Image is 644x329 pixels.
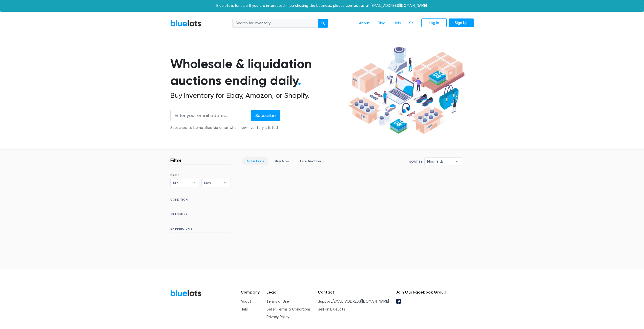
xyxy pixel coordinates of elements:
[451,158,462,165] b: ▾
[266,315,289,319] a: Privacy Policy
[170,227,231,233] h6: SHIPPING UNIT
[271,157,294,165] a: Buy Now
[318,290,389,295] h5: Contact
[251,110,280,121] input: Subscribe
[296,157,325,165] a: Live Auction
[220,179,231,187] b: ▾
[170,198,231,203] h6: CONDITION
[241,307,248,312] a: Help
[449,18,474,28] a: Sign Up
[170,110,251,121] input: Enter your email address
[241,290,260,295] h5: Company
[170,20,202,27] a: BlueLots
[170,91,346,100] h2: Buy inventory for Ebay, Amazon, or Shopify.
[318,307,345,312] a: Sell on BlueLots
[170,55,346,89] h1: Wholesale & liquidation auctions ending daily
[318,299,389,304] li: Support:
[241,299,251,304] a: About
[333,299,389,304] a: [EMAIL_ADDRESS][DOMAIN_NAME]
[374,18,389,28] a: Blog
[405,18,419,28] a: Sell
[396,290,446,295] h5: Join Our Facebook Group
[173,179,190,187] span: Min
[170,173,231,177] h6: PRICE
[242,157,268,165] a: All Listings
[170,212,231,218] h6: CATEGORY
[346,44,466,137] img: hero-ee84e7d0318cb26816c560f6b4441b76977f77a177738b4e94f68c95b2b83dbb.png
[355,18,374,28] a: About
[427,158,452,165] span: Most Bids
[170,289,202,297] a: BlueLots
[266,290,311,295] h5: Legal
[170,157,182,163] h3: Filter
[298,73,301,88] span: .
[204,179,221,187] span: Max
[421,18,447,28] a: Log In
[266,299,289,304] a: Terms of Use
[409,159,422,164] label: Sort By
[170,125,280,131] div: Subscribe to be notified via email when new inventory is listed.
[266,307,311,312] a: Seller Terms & Conditions
[232,19,318,28] input: Search for inventory
[389,18,405,28] a: Help
[189,179,199,187] b: ▾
